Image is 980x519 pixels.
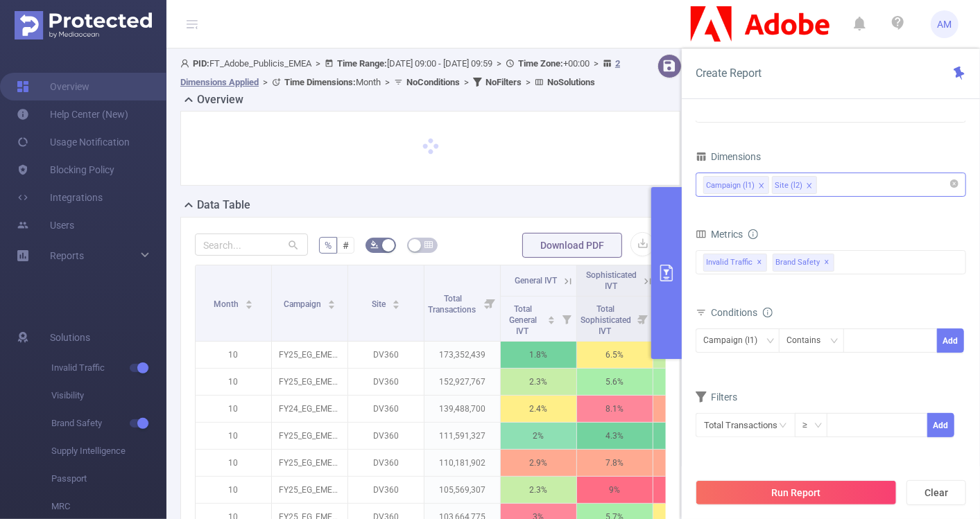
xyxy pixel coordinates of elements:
i: icon: caret-up [246,298,253,302]
b: PID: [193,58,209,69]
span: Total Transactions [428,294,478,315]
i: icon: info-circle [763,308,773,317]
span: Invalid Traffic [51,354,166,382]
span: Visibility [51,382,166,410]
i: icon: caret-down [393,304,400,308]
i: icon: table [424,240,433,249]
i: icon: caret-down [548,319,556,323]
span: Campaign [284,299,323,309]
span: ✕ [757,254,763,271]
span: > [460,77,473,87]
i: icon: caret-up [548,314,556,318]
b: Time Range: [337,58,387,69]
p: 105,569,307 [424,477,500,503]
p: 10 [196,450,271,476]
i: icon: close-circle [950,179,958,188]
i: icon: down [766,337,775,346]
span: FT_Adobe_Publicis_EMEA [DATE] 09:00 - [DATE] 09:59 +00:00 [180,58,620,87]
div: Site (l2) [775,177,802,195]
input: Search... [195,234,308,256]
span: > [492,58,506,69]
p: 10.5% [653,396,729,422]
i: icon: caret-up [328,298,336,302]
p: FY25_EG_EMEA_DocumentCloud_Acrobat_Acquisition_Buy_4200324335_P36036_Tier2 [272180] [272,450,347,476]
i: icon: down [814,421,823,431]
h2: Overview [197,91,243,108]
li: Site (l2) [772,176,817,194]
span: Brand Safety [773,254,834,272]
a: Usage Notification [17,128,130,156]
span: Reports [50,250,84,261]
a: Reports [50,242,84,270]
b: Time Zone: [518,58,563,69]
i: icon: bg-colors [370,240,379,249]
span: Supply Intelligence [51,437,166,465]
button: Add [937,328,964,353]
h2: Data Table [197,197,250,213]
p: 152,927,767 [424,369,500,395]
p: DV360 [348,342,424,368]
i: Filter menu [557,297,576,341]
span: General IVT [515,276,557,285]
p: FY25_EG_EMEA_Creative_CCM_Acquisition_Buy_4200323233_P36036_Tier3 [271670] [272,342,347,368]
span: # [343,240,349,251]
span: Sophisticated IVT [586,270,637,291]
b: No Filters [485,77,522,87]
i: Filter menu [481,265,500,341]
p: DV360 [348,423,424,449]
p: FY25_EG_EMEA_Creative_CCM_Acquisition_Buy_4200323233_P36036_Tier2 [271278] [272,369,347,395]
span: Month [284,77,381,87]
p: 6.5% [577,342,653,368]
p: 8.1% [577,396,653,422]
span: AM [938,10,952,38]
i: Filter menu [633,297,653,341]
p: 7.9% [653,369,729,395]
span: > [590,58,603,69]
span: Site [372,299,388,309]
div: Campaign (l1) [706,177,755,195]
p: 11.3% [653,477,729,503]
div: Sort [327,298,336,306]
span: Month [214,299,241,309]
span: Solutions [50,324,90,351]
div: Sort [245,298,253,306]
p: DV360 [348,477,424,503]
a: Blocking Policy [17,156,114,184]
li: Campaign (l1) [703,176,769,194]
p: 9% [577,477,653,503]
p: 4.3% [577,423,653,449]
button: Download PDF [522,233,622,258]
b: No Solutions [547,77,595,87]
p: 2% [501,423,576,449]
p: 1.8% [501,342,576,368]
span: > [259,77,272,87]
span: Filters [696,392,737,403]
p: FY24_EG_EMEA_Creative_CCM_Acquisition_Buy_4200323233_P36036 [225038] [272,396,347,422]
p: 139,488,700 [424,396,500,422]
a: Integrations [17,184,103,211]
img: Protected Media [15,11,152,39]
span: Conditions [711,307,773,318]
p: FY25_EG_EMEA_DocumentCloud_Acrobat_Acquisition_Buy_4200324335_P36036_Tier3 [275018] [272,477,347,503]
span: Dimensions [696,151,761,162]
p: 110,181,902 [424,450,500,476]
span: Invalid Traffic [703,254,767,272]
p: 2.4% [501,396,576,422]
span: ✕ [825,254,830,271]
i: icon: user [180,59,193,68]
span: Passport [51,465,166,493]
p: 10 [196,369,271,395]
i: icon: caret-up [393,298,400,302]
div: Campaign (l1) [703,329,767,352]
span: % [325,240,332,251]
i: icon: close [806,182,813,191]
span: Metrics [696,229,743,240]
p: 10.6% [653,450,729,476]
button: Run Report [696,480,897,505]
span: Brand Safety [51,410,166,437]
a: Help Center (New) [17,100,128,128]
span: > [311,58,325,69]
p: FY25_EG_EMEA_Creative_CCM_Acquisition_Buy_4200323233_P36036_Test [268636] [272,423,347,449]
p: 10 [196,423,271,449]
i: icon: caret-down [328,304,336,308]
